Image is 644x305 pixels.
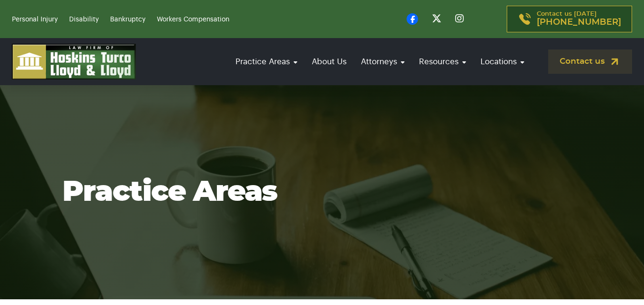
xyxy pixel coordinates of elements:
a: Disability [69,16,99,23]
span: [PHONE_NUMBER] [537,18,621,27]
h1: Practice Areas [62,176,582,209]
a: Practice Areas [231,48,302,75]
a: About Us [307,48,351,75]
a: Attorneys [356,48,409,75]
p: Contact us [DATE] [537,11,621,27]
a: Workers Compensation [157,16,229,23]
a: Locations [476,48,529,75]
a: Bankruptcy [110,16,145,23]
a: Resources [414,48,471,75]
img: logo [12,44,136,79]
a: Personal Injury [12,16,58,23]
a: Contact us [DATE][PHONE_NUMBER] [507,6,632,32]
a: Contact us [548,49,632,74]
